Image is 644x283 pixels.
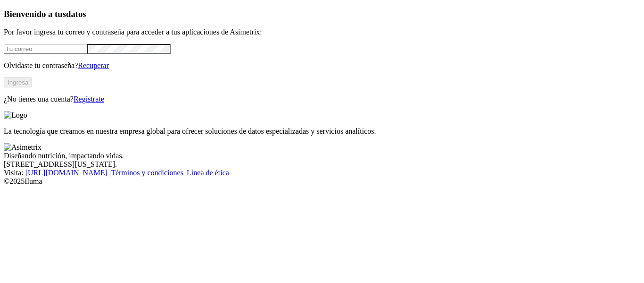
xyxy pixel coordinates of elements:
a: Regístrate [74,95,104,103]
div: Diseñando nutrición, impactando vidas. [4,152,640,160]
p: Por favor ingresa tu correo y contraseña para acceder a tus aplicaciones de Asimetrix: [4,28,640,36]
img: Logo [4,111,27,120]
p: Olvidaste tu contraseña? [4,61,640,70]
a: Términos y condiciones [111,169,183,177]
div: Visita : | | [4,169,640,177]
input: Tu correo [4,44,87,54]
p: La tecnología que creamos en nuestra empresa global para ofrecer soluciones de datos especializad... [4,127,640,136]
span: datos [66,9,86,19]
img: Asimetrix [4,143,41,152]
a: Recuperar [78,61,109,69]
a: [URL][DOMAIN_NAME] [25,169,107,177]
div: [STREET_ADDRESS][US_STATE]. [4,160,640,169]
button: Ingresa [4,77,32,87]
div: © 2025 Iluma [4,177,640,186]
p: ¿No tienes una cuenta? [4,95,640,103]
a: Línea de ética [187,169,229,177]
h3: Bienvenido a tus [4,9,640,19]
